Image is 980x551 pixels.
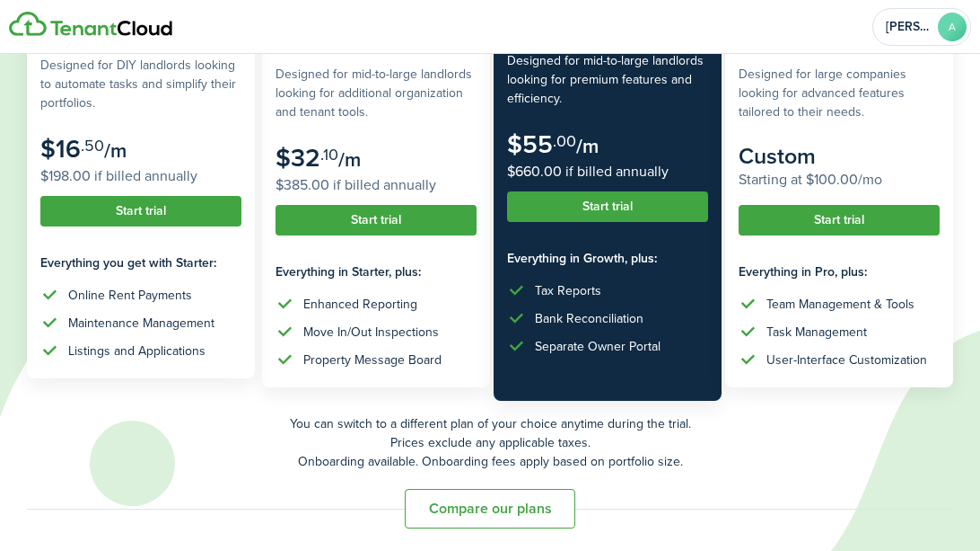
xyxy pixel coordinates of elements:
span: Aaron [886,21,931,33]
button: Start trial [507,191,708,222]
subscription-pricing-card-price-cents: .10 [320,143,338,166]
subscription-pricing-card-features-title: Everything you get with Starter: [40,253,241,272]
subscription-pricing-card-price-annual: $660.00 if billed annually [507,161,708,182]
div: Tax Reports [535,281,601,300]
div: Online Rent Payments [68,286,192,305]
subscription-pricing-card-features-title: Everything in Starter, plus: [276,262,477,281]
button: Compare our plans [405,489,575,529]
subscription-pricing-card-price-annual: $385.00 if billed annually [276,174,477,196]
button: Start trial [276,205,477,236]
button: Open menu [872,8,971,46]
subscription-pricing-card-price-annual: Starting at $100.00/mo [739,169,940,191]
subscription-pricing-card-price-annual: $198.00 if billed annually [40,165,241,187]
div: Bank Reconciliation [535,309,643,328]
subscription-pricing-card-price-amount: $16 [40,130,81,167]
div: Task Management [766,323,867,342]
subscription-pricing-card-description: Designed for large companies looking for advanced features tailored to their needs. [739,65,940,121]
avatar-text: A [938,13,967,41]
subscription-pricing-card-price-cents: .00 [553,129,576,153]
div: Maintenance Management [68,314,214,333]
subscription-pricing-card-price-amount: $32 [276,139,320,176]
p: You can switch to a different plan of your choice anytime during the trial. Prices exclude any ap... [27,414,953,471]
div: Separate Owner Portal [535,337,661,356]
div: Move In/Out Inspections [303,323,439,342]
subscription-pricing-card-price-cents: .50 [81,134,104,157]
subscription-pricing-card-features-title: Everything in Pro, plus: [739,262,940,281]
div: Property Message Board [303,351,442,369]
subscription-pricing-card-price-period: /m [338,145,361,174]
img: Logo [9,12,172,37]
subscription-pricing-card-features-title: Everything in Growth, plus: [507,249,708,268]
button: Start trial [739,205,940,236]
div: User-Interface Customization [766,351,927,369]
subscription-pricing-card-description: Designed for mid-to-large landlords looking for additional organization and tenant tools. [276,65,477,121]
button: Start trial [40,196,241,227]
subscription-pricing-card-price-period: /m [576,131,599,161]
div: Team Management & Tools [766,295,914,314]
subscription-pricing-card-description: Designed for DIY landlords looking to automate tasks and simplify their portfolios. [40,56,241,112]
subscription-pricing-card-price-amount: Custom [739,139,816,173]
div: Enhanced Reporting [303,295,417,314]
subscription-pricing-card-price-period: /m [104,136,127,165]
subscription-pricing-card-description: Designed for mid-to-large landlords looking for premium features and efficiency. [507,51,708,108]
subscription-pricing-card-price-amount: $55 [507,126,553,163]
div: Listings and Applications [68,342,206,360]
